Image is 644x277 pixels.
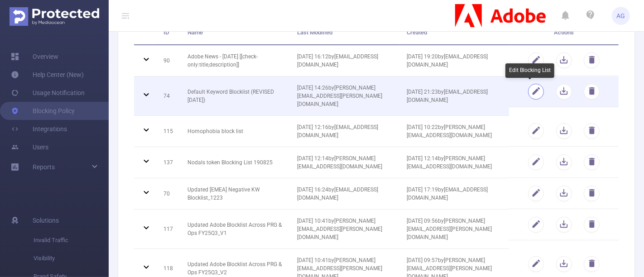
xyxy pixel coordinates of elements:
[181,45,291,76] td: Adobe News - [DATE] [[check-only:title,description]]
[11,66,84,84] a: Help Center (New)
[617,7,625,25] span: AG
[297,186,378,201] span: [DATE] 16:24 by [EMAIL_ADDRESS][DOMAIN_NAME]
[34,249,109,267] span: Visibility
[163,29,169,36] span: ID
[297,29,332,36] span: Last Modified
[33,158,55,176] a: Reports
[297,85,382,107] span: [DATE] 14:26 by [PERSON_NAME][EMAIL_ADDRESS][PERSON_NAME][DOMAIN_NAME]
[157,147,181,178] td: 137
[157,178,181,210] td: 70
[181,178,291,210] td: Updated [EMEA] Negative KW Blocklist_1223
[11,138,48,156] a: Users
[157,45,181,76] td: 90
[34,231,109,249] span: Invalid Traffic
[297,155,382,170] span: [DATE] 12:14 by [PERSON_NAME][EMAIL_ADDRESS][DOMAIN_NAME]
[181,210,291,249] td: Updated Adobe Blocklist Across PRG & Ops FY25Q3_V1
[407,218,492,240] span: [DATE] 09:56 by [PERSON_NAME][EMAIL_ADDRESS][PERSON_NAME][DOMAIN_NAME]
[33,163,55,171] span: Reports
[407,155,492,170] span: [DATE] 12:14 by [PERSON_NAME][EMAIL_ADDRESS][DOMAIN_NAME]
[11,84,85,102] a: Usage Notification
[297,124,378,138] span: [DATE] 12:16 by [EMAIL_ADDRESS][DOMAIN_NAME]
[297,218,382,240] span: [DATE] 10:41 by [PERSON_NAME][EMAIL_ADDRESS][PERSON_NAME][DOMAIN_NAME]
[188,29,203,36] span: Name
[505,63,554,78] div: Edit Blocking List
[157,116,181,147] td: 115
[407,89,488,103] span: [DATE] 21:23 by [EMAIL_ADDRESS][DOMAIN_NAME]
[10,7,99,26] img: Protected Media
[297,53,378,68] span: [DATE] 16:12 by [EMAIL_ADDRESS][DOMAIN_NAME]
[157,210,181,249] td: 117
[407,186,488,201] span: [DATE] 17:19 by [EMAIL_ADDRESS][DOMAIN_NAME]
[11,48,58,66] a: Overview
[181,147,291,178] td: Nodals token Blocking List 190825
[11,102,75,120] a: Blocking Policy
[554,29,574,36] span: Actions
[11,120,67,138] a: Integrations
[181,76,291,116] td: Default Keyword Blocklist (REVISED [DATE])
[33,211,59,229] span: Solutions
[407,29,427,36] span: Created
[157,76,181,116] td: 74
[407,124,492,138] span: [DATE] 10:22 by [PERSON_NAME][EMAIL_ADDRESS][DOMAIN_NAME]
[181,116,291,147] td: Homophobia block list
[407,53,488,68] span: [DATE] 19:20 by [EMAIL_ADDRESS][DOMAIN_NAME]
